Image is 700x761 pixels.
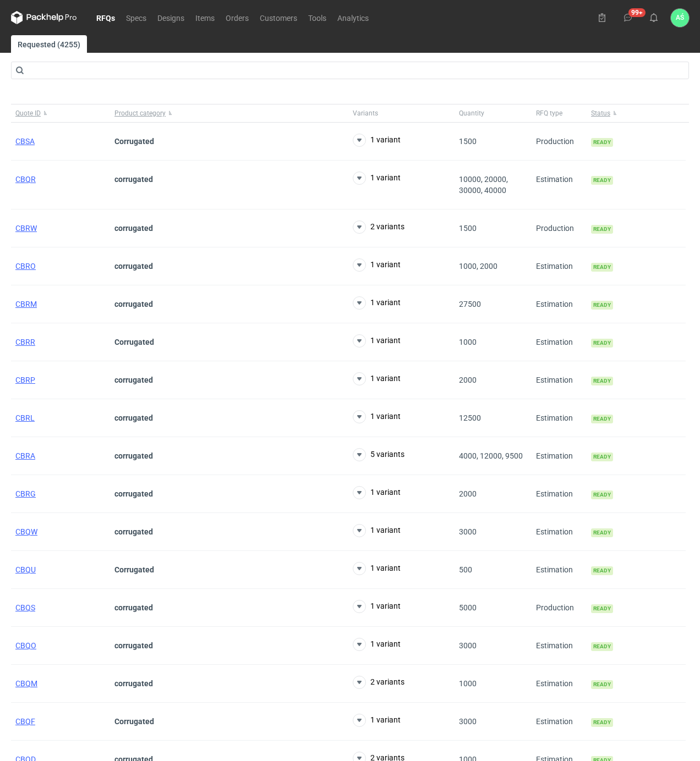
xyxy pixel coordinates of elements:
[671,9,689,27] button: AŚ
[353,676,404,689] button: 2 variants
[591,138,613,147] span: Ready
[532,589,587,627] div: Production
[114,565,154,574] strong: Corrugated
[532,161,587,209] div: Estimation
[532,323,587,361] div: Estimation
[591,453,613,461] span: Ready
[591,377,613,385] span: Ready
[114,175,153,184] strong: corrugated
[591,642,613,651] span: Ready
[532,703,587,741] div: Estimation
[532,627,587,665] div: Estimation
[353,109,378,118] span: Variants
[114,451,153,460] strong: corrugated
[190,11,220,24] a: Items
[303,11,332,24] a: Tools
[15,679,37,688] a: CBQM
[459,175,508,195] span: 10000, 20000, 30000, 40000
[532,513,587,551] div: Estimation
[15,175,36,184] span: CBQR
[353,524,401,537] button: 1 variant
[114,603,153,612] strong: corrugated
[532,437,587,475] div: Estimation
[114,376,153,384] strong: corrugated
[353,220,404,234] button: 2 variants
[15,717,35,726] span: CBQF
[353,638,401,651] button: 1 variant
[532,285,587,323] div: Estimation
[15,565,36,574] a: CBQU
[353,410,401,423] button: 1 variant
[220,11,254,24] a: Orders
[152,11,190,24] a: Designs
[459,641,477,650] span: 3000
[15,451,35,460] span: CBRA
[591,263,613,272] span: Ready
[532,361,587,399] div: Estimation
[532,665,587,703] div: Estimation
[591,528,613,537] span: Ready
[459,300,481,308] span: 27500
[459,338,477,346] span: 1000
[591,680,613,689] span: Ready
[459,679,477,688] span: 1000
[15,527,37,536] a: CBQW
[114,300,153,308] strong: corrugated
[353,134,401,147] button: 1 variant
[591,339,613,348] span: Ready
[15,300,37,308] span: CBRM
[587,104,686,122] button: Status
[459,603,477,612] span: 5000
[591,225,613,234] span: Ready
[15,376,35,384] a: CBRP
[114,262,153,271] strong: corrugated
[114,338,154,346] strong: Corrugated
[591,415,613,423] span: Ready
[15,641,36,650] a: CBQO
[532,399,587,437] div: Estimation
[532,475,587,513] div: Estimation
[459,413,481,422] span: 12500
[11,104,110,122] button: Quote ID
[114,489,153,498] strong: corrugated
[15,489,36,498] a: CBRG
[110,104,348,122] button: Product category
[15,603,35,612] span: CBQS
[11,35,87,53] a: Requested (4255)
[15,262,36,271] a: CBRO
[353,448,404,461] button: 5 variants
[15,413,35,422] a: CBRL
[459,717,477,726] span: 3000
[591,718,613,727] span: Ready
[332,11,374,24] a: Analytics
[353,296,401,310] button: 1 variant
[353,486,401,499] button: 1 variant
[15,137,35,146] a: CBSA
[591,566,613,575] span: Ready
[114,717,154,726] strong: Corrugated
[532,123,587,161] div: Production
[591,109,610,118] span: Status
[353,600,401,613] button: 1 variant
[114,527,153,536] strong: corrugated
[459,451,523,460] span: 4000, 12000, 9500
[114,109,166,118] span: Product category
[254,11,303,24] a: Customers
[459,262,497,271] span: 1000, 2000
[15,338,35,346] a: CBRR
[459,565,472,574] span: 500
[114,224,153,233] strong: corrugated
[459,109,484,118] span: Quantity
[536,109,562,118] span: RFQ type
[591,301,613,310] span: Ready
[353,372,401,385] button: 1 variant
[15,224,37,233] a: CBRW
[459,527,477,536] span: 3000
[591,176,613,185] span: Ready
[532,209,587,247] div: Production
